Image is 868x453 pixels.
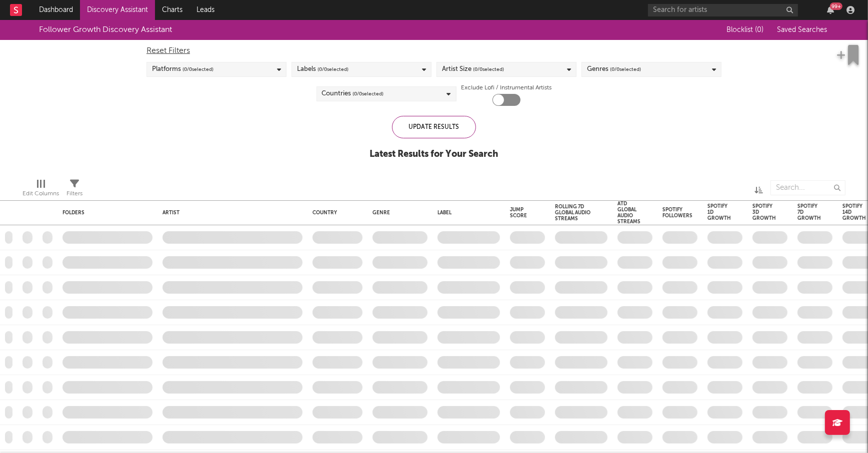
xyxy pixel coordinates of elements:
span: ( 0 / 0 selected) [473,63,504,75]
div: Reset Filters [146,45,721,57]
span: ( 0 / 0 selected) [353,88,384,100]
div: Labels [297,63,348,75]
div: Filters [66,188,82,200]
div: Genre [372,210,422,216]
span: Blocklist [726,26,763,33]
button: 99+ [827,6,834,14]
div: Follower Growth Discovery Assistant [39,24,172,36]
span: ( 0 / 0 selected) [317,63,348,75]
div: 99 + [830,2,842,10]
button: Saved Searches [774,26,829,34]
label: Exclude Lofi / Instrumental Artists [461,82,552,94]
div: Spotify 3D Growth [752,203,776,221]
div: Folders [62,210,137,216]
div: Edit Columns [22,175,59,204]
div: Latest Results for Your Search [370,148,498,160]
input: Search... [770,180,845,195]
div: Update Results [392,116,476,138]
div: Spotify 14D Growth [842,203,866,221]
div: Artist Size [442,63,504,75]
div: Spotify 1D Growth [707,203,731,221]
div: Label [437,210,495,216]
div: ATD Global Audio Streams [617,201,640,225]
span: ( 0 / 0 selected) [610,63,641,75]
div: Country [312,210,357,216]
div: Edit Columns [22,188,59,200]
span: Saved Searches [777,26,829,33]
span: ( 0 / 0 selected) [182,63,213,75]
span: ( 0 ) [755,26,763,33]
div: Rolling 7D Global Audio Streams [555,204,592,222]
div: Countries [322,88,384,100]
div: Spotify 7D Growth [797,203,821,221]
div: Artist [162,210,297,216]
div: Platforms [152,63,213,75]
div: Genres [587,63,641,75]
div: Filters [66,175,82,204]
div: Jump Score [510,207,530,219]
input: Search for artists [648,4,798,16]
div: Spotify Followers [662,207,692,219]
